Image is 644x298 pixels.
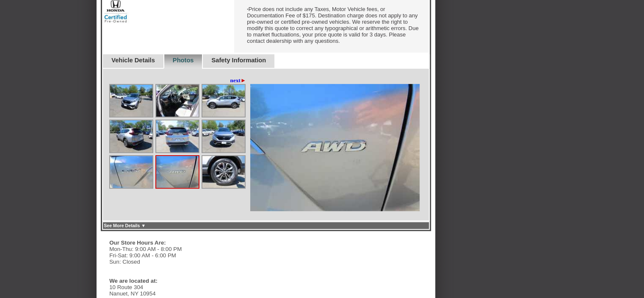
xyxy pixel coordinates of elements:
div: 10 Route 304 Nanuet, NY 10954 [109,284,236,297]
img: Image.aspx [250,84,420,211]
a: Vehicle Details [111,57,155,64]
img: Image.aspx [156,120,199,152]
img: Image.aspx [110,85,152,117]
img: Image.aspx [110,156,152,188]
img: Image.aspx [110,120,152,152]
img: Image.aspx [202,156,245,188]
a: Safety Information [211,57,266,64]
font: Price does not include any Taxes, Motor Vehicle fees, or Documentation Fee of $175. Destination c... [247,6,418,44]
img: Image.aspx [156,85,199,117]
img: Image.aspx [202,120,245,152]
a: Photos [173,57,194,64]
img: Image.aspx [156,156,199,188]
div: We are located at: [109,278,232,284]
div: Our Store Hours Are: [109,240,232,246]
a: See More Details ▼ [104,223,146,228]
span: ► [240,77,246,84]
div: Mon-Thu: 9:00 AM - 8:00 PM Fri-Sat: 9:00 AM - 6:00 PM Sun: Closed [109,246,236,265]
a: next► [230,77,246,84]
img: Image.aspx [202,85,245,117]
